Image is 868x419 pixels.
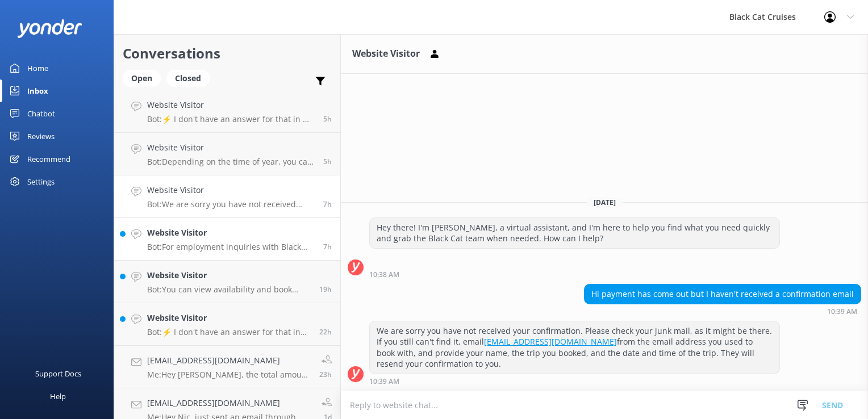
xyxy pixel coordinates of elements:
[114,346,340,388] a: [EMAIL_ADDRESS][DOMAIN_NAME]Me:Hey [PERSON_NAME], the total amount for 2 kids and you return will...
[17,19,82,38] img: yonder-white-logo.png
[35,362,81,385] div: Support Docs
[123,43,332,64] h2: Conversations
[166,72,215,84] a: Closed
[114,261,340,303] a: Website VisitorBot:You can view availability and book your Pirate [PERSON_NAME] tour online at [U...
[27,57,48,79] div: Home
[166,70,210,87] div: Closed
[147,370,311,380] p: Me: Hey [PERSON_NAME], the total amount for 2 kids and you return will be $60 as its $10 each way...
[27,102,55,125] div: Chatbot
[369,271,399,278] strong: 10:38 AM
[584,307,861,315] div: Sep 18 2025 10:39am (UTC +12:00) Pacific/Auckland
[114,175,340,218] a: Website VisitorBot:We are sorry you have not received your confirmation. Please check your junk m...
[27,170,55,193] div: Settings
[319,284,332,294] span: Sep 17 2025 10:08pm (UTC +12:00) Pacific/Auckland
[50,385,66,408] div: Help
[123,72,166,84] a: Open
[114,218,340,261] a: Website VisitorBot:For employment inquiries with Black Cat Cruises, please contact them at [EMAIL...
[319,370,332,379] span: Sep 17 2025 05:44pm (UTC +12:00) Pacific/Auckland
[123,70,161,87] div: Open
[27,148,70,170] div: Recommend
[147,242,315,252] p: Bot: For employment inquiries with Black Cat Cruises, please contact them at [EMAIL_ADDRESS][DOMA...
[147,269,311,282] h4: Website Visitor
[147,199,315,209] p: Bot: We are sorry you have not received your confirmation. Please check your junk mail, as it mig...
[369,270,780,278] div: Sep 18 2025 10:38am (UTC +12:00) Pacific/Auckland
[585,284,861,304] div: Hi payment has come out but I haven't received a confirmation email
[147,114,315,124] p: Bot: ⚡ I don't have an answer for that in my knowledge base. Please try and rephrase your questio...
[484,336,617,347] a: [EMAIL_ADDRESS][DOMAIN_NAME]
[147,141,315,154] h4: Website Visitor
[827,308,857,315] strong: 10:39 AM
[319,327,332,337] span: Sep 17 2025 06:59pm (UTC +12:00) Pacific/Auckland
[147,284,311,295] p: Bot: You can view availability and book your Pirate [PERSON_NAME] tour online at [URL][DOMAIN_NAME].
[147,227,315,239] h4: Website Visitor
[147,354,311,367] h4: [EMAIL_ADDRESS][DOMAIN_NAME]
[323,199,332,209] span: Sep 18 2025 10:39am (UTC +12:00) Pacific/Auckland
[147,99,315,111] h4: Website Visitor
[27,79,48,102] div: Inbox
[323,242,332,252] span: Sep 18 2025 09:46am (UTC +12:00) Pacific/Auckland
[147,397,313,409] h4: [EMAIL_ADDRESS][DOMAIN_NAME]
[323,157,332,166] span: Sep 18 2025 12:04pm (UTC +12:00) Pacific/Auckland
[147,184,315,196] h4: Website Visitor
[370,321,779,374] div: We are sorry you have not received your confirmation. Please check your junk mail, as it might be...
[587,198,623,207] span: [DATE]
[147,157,315,167] p: Bot: Depending on the time of year, you can spend a whole day or half a day on [GEOGRAPHIC_DATA]....
[147,312,311,324] h4: Website Visitor
[369,377,780,385] div: Sep 18 2025 10:39am (UTC +12:00) Pacific/Auckland
[114,90,340,133] a: Website VisitorBot:⚡ I don't have an answer for that in my knowledge base. Please try and rephras...
[323,114,332,124] span: Sep 18 2025 12:33pm (UTC +12:00) Pacific/Auckland
[114,133,340,175] a: Website VisitorBot:Depending on the time of year, you can spend a whole day or half a day on [GEO...
[370,218,779,248] div: Hey there! I'm [PERSON_NAME], a virtual assistant, and I'm here to help you find what you need qu...
[352,47,420,61] h3: Website Visitor
[27,125,55,148] div: Reviews
[369,378,399,385] strong: 10:39 AM
[114,303,340,346] a: Website VisitorBot:⚡ I don't have an answer for that in my knowledge base. Please try and rephras...
[147,327,311,337] p: Bot: ⚡ I don't have an answer for that in my knowledge base. Please try and rephrase your questio...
